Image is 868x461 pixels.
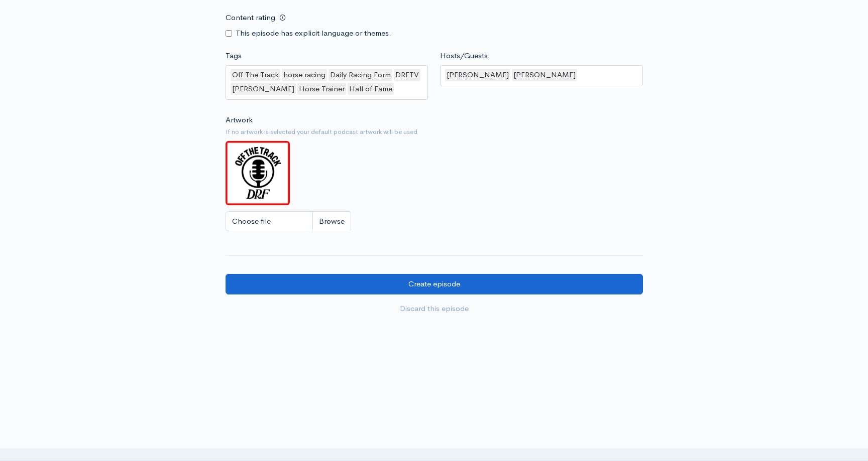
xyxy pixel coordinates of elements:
div: Horse Trainer [297,83,346,95]
label: Tags [226,50,242,62]
div: Daily Racing Form [329,69,392,81]
label: Hosts/Guests [440,50,488,62]
label: Content rating [226,8,275,28]
div: [PERSON_NAME] [512,69,577,81]
small: If no artwork is selected your default podcast artwork will be used [226,127,643,137]
div: Off The Track [231,69,280,81]
label: Artwork [226,114,253,126]
div: Hall of Fame [348,83,394,95]
div: DRFTV [394,69,420,81]
input: Create episode [226,274,643,294]
label: This episode has explicit language or themes. [236,28,391,39]
div: [PERSON_NAME] [231,83,296,95]
div: horse racing [282,69,327,81]
a: Discard this episode [226,298,643,319]
div: [PERSON_NAME] [445,69,510,81]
